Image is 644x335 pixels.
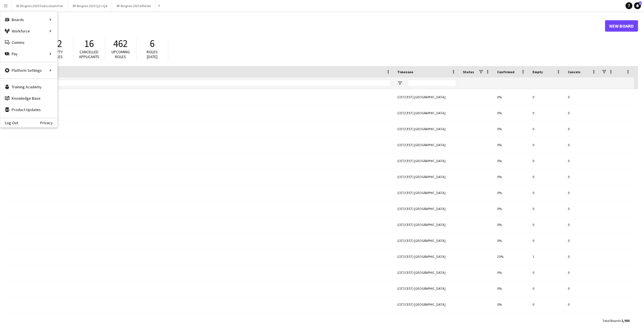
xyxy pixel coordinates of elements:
[394,105,460,121] div: (CET/CEST) [GEOGRAPHIC_DATA]
[565,201,600,216] div: 0
[0,37,57,48] a: Comms
[529,281,565,296] div: 0
[394,312,460,328] div: (CET/CEST) [GEOGRAPHIC_DATA]
[0,120,18,125] a: Log Out
[494,217,529,232] div: 0%
[565,121,600,137] div: 0
[529,217,565,232] div: 0
[394,89,460,105] div: (CET/CEST) [GEOGRAPHIC_DATA]
[68,0,112,11] button: RF Ringnes 2025 Q3 +Q4
[622,318,630,323] span: 1,936
[0,14,57,25] div: Boards
[79,49,99,59] span: Cancelled applicants
[529,185,565,201] div: 0
[565,217,600,232] div: 0
[394,121,460,137] div: (CET/CEST) [GEOGRAPHIC_DATA]
[529,233,565,248] div: 0
[529,169,565,185] div: 0
[565,249,600,264] div: 0
[463,70,474,74] span: Status
[24,80,391,87] input: Board name Filter Input
[0,25,57,37] div: Workforce
[494,121,529,137] div: 0%
[394,249,460,264] div: (CET/CEST) [GEOGRAPHIC_DATA]
[398,70,414,74] span: Timezone
[533,70,543,74] span: Empty
[565,312,600,328] div: 0
[565,297,600,312] div: 0
[408,80,456,87] input: Timezone Filter Input
[494,153,529,169] div: 0%
[112,49,130,59] span: Upcoming roles
[394,281,460,296] div: (CET/CEST) [GEOGRAPHIC_DATA]
[494,312,529,328] div: 0%
[0,81,57,93] a: Training Academy
[565,265,600,280] div: 0
[494,169,529,185] div: 0%
[84,37,94,50] span: 16
[494,201,529,216] div: 0%
[634,2,641,9] a: 3
[0,48,57,60] div: Pay
[147,49,158,59] span: Roles [DATE]
[565,233,600,248] div: 0
[529,121,565,137] div: 0
[529,265,565,280] div: 0
[565,105,600,121] div: 0
[150,37,155,50] span: 6
[394,153,460,169] div: (CET/CEST) [GEOGRAPHIC_DATA]
[0,104,57,115] a: Product Updates
[529,297,565,312] div: 0
[0,93,57,104] a: Knowledge Base
[529,137,565,153] div: 0
[10,22,605,30] h1: Boards
[529,312,565,328] div: 0
[394,265,460,280] div: (CET/CEST) [GEOGRAPHIC_DATA]
[494,137,529,153] div: 0%
[565,153,600,169] div: 0
[568,70,581,74] span: Cancels
[605,20,638,32] a: New Board
[494,249,529,264] div: 25%
[565,89,600,105] div: 0
[394,137,460,153] div: (CET/CEST) [GEOGRAPHIC_DATA]
[494,89,529,105] div: 0%
[394,297,460,312] div: (CET/CEST) [GEOGRAPHIC_DATA]
[494,185,529,201] div: 0%
[394,233,460,248] div: (CET/CEST) [GEOGRAPHIC_DATA]
[529,153,565,169] div: 0
[0,65,57,76] div: Platform Settings
[398,81,403,86] button: Open Filter Menu
[529,89,565,105] div: 0
[603,318,621,323] span: Total Boards
[114,37,128,50] span: 462
[565,137,600,153] div: 0
[529,249,565,264] div: 1
[639,1,642,5] span: 3
[12,0,68,11] button: RF Ringnes 2025 Festivalsommer
[394,169,460,185] div: (CET/CEST) [GEOGRAPHIC_DATA]
[494,297,529,312] div: 0%
[529,105,565,121] div: 0
[603,315,630,326] div: :
[494,233,529,248] div: 0%
[494,265,529,280] div: 0%
[565,281,600,296] div: 0
[394,185,460,201] div: (CET/CEST) [GEOGRAPHIC_DATA]
[565,169,600,185] div: 0
[494,281,529,296] div: 0%
[529,201,565,216] div: 0
[40,120,57,125] a: Privacy
[112,0,156,11] button: RF Ringnes 2025 Afterski
[497,70,515,74] span: Confirmed
[565,185,600,201] div: 0
[394,217,460,232] div: (CET/CEST) [GEOGRAPHIC_DATA]
[494,105,529,121] div: 0%
[394,201,460,216] div: (CET/CEST) [GEOGRAPHIC_DATA]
